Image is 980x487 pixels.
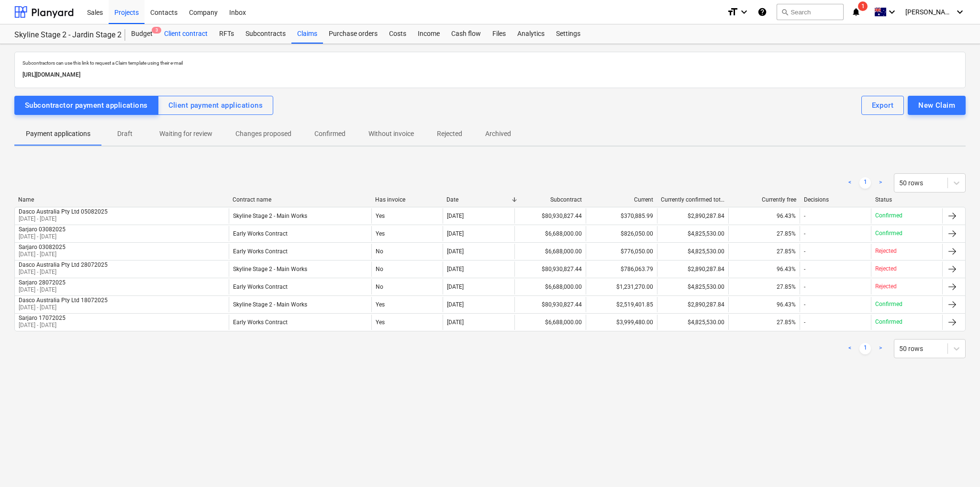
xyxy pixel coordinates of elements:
[804,213,805,219] div: -
[168,99,263,112] div: Client payment applications
[22,70,958,80] p: [URL][DOMAIN_NAME]
[586,297,657,312] div: $2,519,401.85
[657,297,728,312] div: $2,890,287.84
[447,248,464,255] div: [DATE]
[233,319,288,326] div: Early Works Contract
[19,321,66,329] p: [DATE] - [DATE]
[586,315,657,330] div: $3,999,480.00
[657,315,728,330] div: $4,825,530.00
[844,177,856,189] a: Previous page
[19,304,108,312] p: [DATE] - [DATE]
[804,301,805,308] div: -
[859,177,871,189] a: Page 1 is your current page
[14,96,158,115] button: Subcontractor payment applications
[447,230,464,237] div: [DATE]
[512,24,550,44] a: Analytics
[371,297,443,312] div: Yes
[804,266,805,272] div: -
[19,261,108,268] div: Dasco Australia Pty Ltd 28072025
[777,4,844,20] button: Search
[26,129,90,139] p: Payment applications
[14,30,114,40] div: Skyline Stage 2 - Jardin Stage 2
[875,196,939,203] div: Status
[804,196,868,203] div: Decisions
[777,283,796,290] span: 27.85%
[858,1,868,11] span: 1
[804,230,805,237] div: -
[859,343,871,354] a: Page 1 is your current page
[954,6,966,18] i: keyboard_arrow_down
[657,208,728,224] div: $2,890,287.84
[447,283,464,290] div: [DATE]
[371,315,443,330] div: Yes
[727,6,738,18] i: format_size
[875,212,902,220] p: Confirmed
[19,250,66,259] p: [DATE] - [DATE]
[371,226,443,241] div: Yes
[158,24,213,44] div: Client contract
[875,300,902,308] p: Confirmed
[514,279,586,294] div: $6,688,000.00
[514,244,586,259] div: $6,688,000.00
[514,315,586,330] div: $6,688,000.00
[875,283,897,291] p: Rejected
[233,248,288,255] div: Early Works Contract
[19,279,66,286] div: Sarjaro 28072025
[804,319,805,326] div: -
[861,96,904,115] button: Export
[550,24,586,44] a: Settings
[152,27,161,34] span: 3
[412,24,445,44] a: Income
[371,279,443,294] div: No
[18,196,225,203] div: Name
[875,247,897,255] p: Rejected
[886,6,898,18] i: keyboard_arrow_down
[22,60,958,66] p: Subcontractors can use this link to request a Claim template using their e-mail
[213,24,240,44] a: RFTs
[323,24,383,44] a: Purchase orders
[375,196,439,203] div: Has invoice
[844,343,856,354] a: Previous page
[804,283,805,290] div: -
[19,286,66,294] p: [DATE] - [DATE]
[918,99,955,112] div: New Claim
[875,343,886,354] a: Next page
[235,129,291,139] p: Changes proposed
[447,213,464,219] div: [DATE]
[908,96,966,115] button: New Claim
[777,248,796,255] span: 27.85%
[25,99,148,112] div: Subcontractor payment applications
[586,244,657,259] div: $776,050.00
[872,99,894,112] div: Export
[19,208,108,215] div: Dasco Australia Pty Ltd 05082025
[777,319,796,326] span: 27.85%
[446,196,510,203] div: Date
[371,261,443,277] div: No
[657,279,728,294] div: $4,825,530.00
[777,266,796,272] span: 96.43%
[487,24,512,44] a: Files
[514,226,586,241] div: $6,688,000.00
[19,226,66,233] div: Sarjaro 03082025
[586,261,657,277] div: $786,063.79
[586,226,657,241] div: $826,050.00
[445,24,487,44] div: Cash flow
[590,196,653,203] div: Current
[657,244,728,259] div: $4,825,530.00
[113,129,136,139] p: Draft
[586,208,657,224] div: $370,885.99
[732,196,796,203] div: Currently free
[383,24,412,44] a: Costs
[905,8,953,16] span: [PERSON_NAME]
[447,301,464,308] div: [DATE]
[371,244,443,259] div: No
[932,441,980,487] iframe: Chat Widget
[19,244,66,250] div: Sarjaro 03082025
[233,196,367,203] div: Contract name
[125,24,158,44] div: Budget
[518,196,582,203] div: Subcontract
